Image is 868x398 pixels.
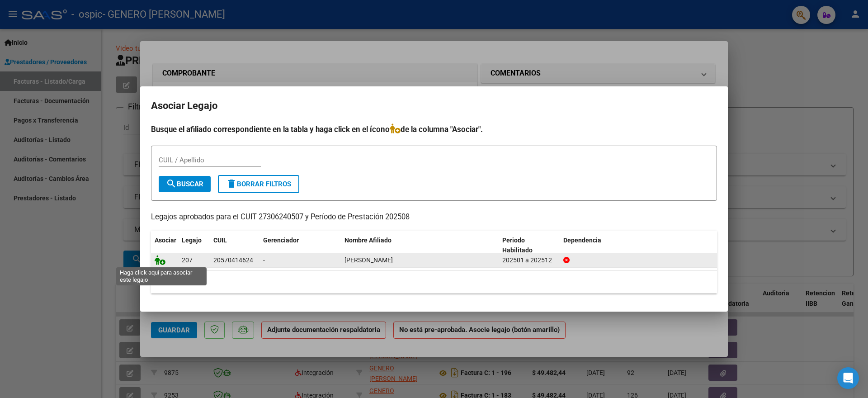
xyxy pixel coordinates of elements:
span: Gerenciador [263,237,299,244]
h4: Busque el afiliado correspondiente en la tabla y haga click en el ícono de la columna "Asociar". [151,123,717,135]
h2: Asociar Legajo [151,97,717,114]
span: ROSSETTI IGNACIO MARTIN [344,256,393,264]
span: Buscar [166,180,203,188]
span: Nombre Afiliado [344,237,392,244]
div: Open Intercom Messenger [837,367,859,389]
datatable-header-cell: Gerenciador [259,231,341,261]
div: 1 registros [151,271,717,294]
datatable-header-cell: Periodo Habilitado [499,231,560,261]
span: - [263,256,265,264]
span: Asociar [155,237,176,244]
datatable-header-cell: CUIL [210,231,259,261]
span: Borrar Filtros [226,180,291,188]
datatable-header-cell: Dependencia [560,231,717,261]
button: Borrar Filtros [218,175,299,193]
div: 20570414624 [213,255,253,265]
mat-icon: search [166,178,177,189]
div: 202501 a 202512 [502,255,556,265]
span: 207 [182,256,193,264]
button: Buscar [159,176,211,192]
p: Legajos aprobados para el CUIT 27306240507 y Período de Prestación 202508 [151,212,717,223]
mat-icon: delete [226,178,237,189]
span: Dependencia [563,237,601,244]
span: Legajo [182,237,202,244]
datatable-header-cell: Nombre Afiliado [341,231,499,261]
datatable-header-cell: Legajo [178,231,210,261]
datatable-header-cell: Asociar [151,231,178,261]
span: Periodo Habilitado [502,237,533,254]
span: CUIL [213,237,227,244]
